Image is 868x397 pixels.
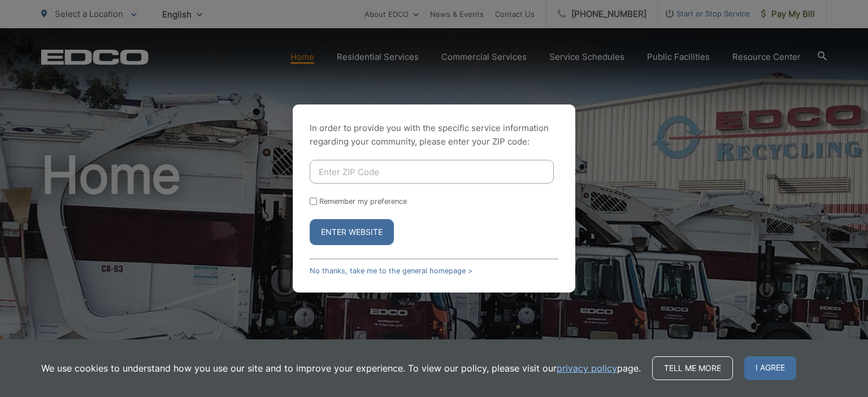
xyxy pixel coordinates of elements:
input: Enter ZIP Code [310,160,554,184]
p: In order to provide you with the specific service information regarding your community, please en... [310,121,558,149]
p: We use cookies to understand how you use our site and to improve your experience. To view our pol... [41,361,641,375]
a: privacy policy [557,361,617,375]
button: Enter Website [310,219,394,245]
a: Tell me more [652,356,733,380]
a: No thanks, take me to the general homepage > [310,267,472,275]
span: I agree [744,356,796,380]
label: Remember my preference [319,197,407,206]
